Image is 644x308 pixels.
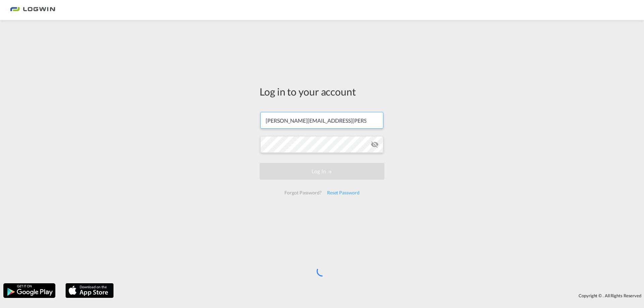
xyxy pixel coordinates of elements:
[117,290,644,301] div: Copyright © . All Rights Reserved
[10,3,55,18] img: bc73a0e0d8c111efacd525e4c8ad7d32.png
[65,283,114,299] img: apple.png
[260,84,384,99] div: Log in to your account
[282,187,324,199] div: Forgot Password?
[260,163,384,180] button: LOGIN
[260,112,383,129] input: Enter email/phone number
[371,140,379,148] md-icon: icon-eye-off
[324,187,362,199] div: Reset Password
[3,283,56,299] img: google.png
